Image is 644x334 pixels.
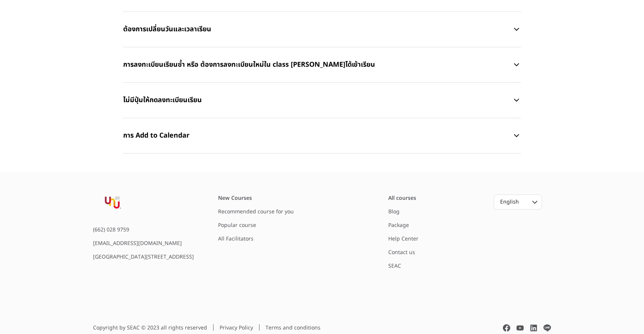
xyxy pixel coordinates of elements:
p: การลงทะเบียนเรียนซ้ำ หรือ ต้องการลงทะเบียนใหม่ใน class [PERSON_NAME]ได้เข้าเรียน [123,54,512,76]
div: New Courses [218,195,308,202]
a: Privacy Policy [220,324,253,332]
button: การ Add to Calendar [123,124,521,147]
a: Recommended course for you [218,208,294,216]
p: ไม่มีปุ่มให้กดลงทะเบียนเรียน [123,89,512,112]
a: All Facilitators [218,235,253,243]
button: ไม่มีปุ่มให้กดลงทะเบียนเรียน [123,89,521,112]
div: English [500,198,522,206]
div: [GEOGRAPHIC_DATA][STREET_ADDRESS] [93,253,194,261]
a: Contact us [388,248,415,256]
button: การลงทะเบียนเรียนซ้ำ หรือ ต้องการลงทะเบียนใหม่ใน class [PERSON_NAME]ได้เข้าเรียน [123,54,521,76]
a: Package [388,221,409,229]
a: Terms and conditions [266,324,320,332]
p: ต้องการเปลี่ยนวันและเวลาเรียน [123,18,512,41]
a: Blog [388,208,400,216]
p: การ Add to Calendar [123,124,512,147]
img: YourNextU Logo [93,195,132,212]
div: [EMAIL_ADDRESS][DOMAIN_NAME] [93,240,194,247]
a: All courses [388,194,416,202]
a: SEAC [388,262,401,270]
div: (662) 028 9759 [93,226,194,234]
a: Popular course [218,221,256,229]
a: Help Center [388,235,418,243]
button: ต้องการเปลี่ยนวันและเวลาเรียน [123,18,521,41]
span: Copyright by SEAC © 2023 all rights reserved [93,324,207,332]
